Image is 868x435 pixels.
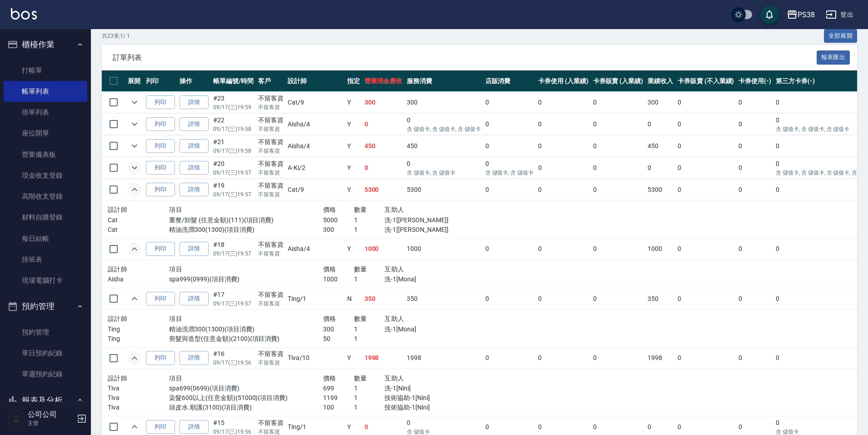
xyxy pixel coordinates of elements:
[169,384,323,393] p: spa699(0699)(項目消費)
[323,225,354,235] p: 300
[384,325,477,334] p: 洗-1[Mona]
[783,5,818,24] button: PS38
[4,322,87,343] a: 預約管理
[128,161,141,175] button: expand row
[4,228,87,249] a: 每日結帳
[645,114,675,135] td: 0
[213,300,254,308] p: 09/17 (三) 19:57
[536,114,591,135] td: 0
[108,215,169,225] p: Cat
[102,32,130,40] p: 共 23 筆, 1 / 1
[675,347,736,369] td: 0
[108,265,127,273] span: 設計師
[345,238,362,260] td: Y
[345,347,362,369] td: Y
[169,206,182,213] span: 項目
[483,238,536,260] td: 0
[4,343,87,364] a: 單日預約紀錄
[169,393,323,403] p: 染髮600以上(任意金額)(51000)(項目消費)
[591,92,646,113] td: 0
[798,9,815,20] div: PS38
[362,157,405,179] td: 0
[536,179,591,200] td: 0
[736,157,773,179] td: 0
[675,238,736,260] td: 0
[645,135,675,157] td: 450
[404,157,483,179] td: 0
[483,288,536,310] td: 0
[258,290,284,300] div: 不留客資
[128,139,141,153] button: expand row
[169,215,323,225] p: 重整/卸髮 (任意金額)(111)(項目消費)
[384,215,477,225] p: 洗-1[[PERSON_NAME]]
[736,135,773,157] td: 0
[736,70,773,92] th: 卡券使用(-)
[169,325,323,334] p: 精油洗潤300(1300)(項目消費)
[180,95,209,110] a: 詳情
[645,92,675,113] td: 300
[354,225,385,235] p: 1
[169,375,182,382] span: 項目
[4,295,87,318] button: 預約管理
[180,183,209,197] a: 詳情
[128,183,141,196] button: expand row
[736,238,773,260] td: 0
[211,179,256,200] td: #19
[485,169,534,177] p: 含 儲值卡, 含 儲值卡
[28,419,74,427] p: 主管
[256,70,286,92] th: 客戶
[384,315,404,322] span: 互助人
[345,114,362,135] td: Y
[323,384,354,393] p: 699
[28,410,74,419] h5: 公司公司
[285,347,344,369] td: Tiva /10
[760,5,778,24] button: save
[4,389,87,412] button: 報表及分析
[675,179,736,200] td: 0
[213,359,254,367] p: 09/17 (三) 19:56
[404,92,483,113] td: 300
[180,139,209,153] a: 詳情
[736,92,773,113] td: 0
[146,117,175,131] button: 列印
[645,238,675,260] td: 1000
[211,288,256,310] td: #17
[404,347,483,369] td: 1998
[384,206,404,213] span: 互助人
[354,265,367,273] span: 數量
[4,249,87,270] a: 排班表
[108,403,169,412] p: Tiva
[4,270,87,291] a: 現場電腦打卡
[258,159,284,169] div: 不留客資
[345,70,362,92] th: 指定
[4,165,87,186] a: 現金收支登錄
[675,114,736,135] td: 0
[536,288,591,310] td: 0
[675,92,736,113] td: 0
[213,250,254,258] p: 09/17 (三) 19:57
[591,157,646,179] td: 0
[675,288,736,310] td: 0
[108,315,127,322] span: 設計師
[213,169,254,177] p: 09/17 (三) 19:57
[591,70,646,92] th: 卡券販賣 (入業績)
[323,315,336,322] span: 價格
[125,70,144,92] th: 展開
[258,359,284,367] p: 不留客資
[736,179,773,200] td: 0
[258,181,284,190] div: 不留客資
[591,288,646,310] td: 0
[146,242,175,256] button: 列印
[323,403,354,412] p: 100
[4,186,87,207] a: 高階收支登錄
[213,147,254,155] p: 09/17 (三) 19:58
[362,347,405,369] td: 1998
[258,125,284,133] p: 不留客資
[169,334,323,344] p: 剪髮與造型(任意金額)(2100)(項目消費)
[591,114,646,135] td: 0
[591,135,646,157] td: 0
[108,225,169,235] p: Cat
[258,169,284,177] p: 不留客資
[384,403,477,412] p: 技術協助-1[Nini]
[354,206,367,213] span: 數量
